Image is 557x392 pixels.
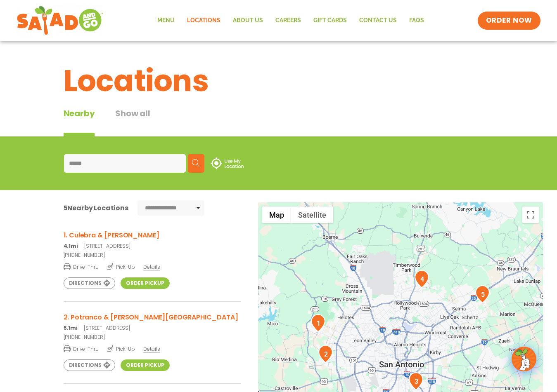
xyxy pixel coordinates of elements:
nav: Menu [151,11,430,30]
h3: 1. Culebra & [PERSON_NAME] [64,230,241,240]
span: 5 [64,203,68,213]
div: Nearby [64,107,95,136]
a: Drive-Thru Pick-Up Details [64,261,241,271]
a: About Us [227,11,269,30]
a: Contact Us [353,11,403,30]
a: Careers [269,11,307,30]
strong: 4.1mi [64,242,78,249]
span: Details [143,263,160,270]
img: use-location.svg [211,157,244,169]
div: 5 [475,285,490,303]
div: 3 [409,372,423,390]
button: Show all [115,107,150,136]
div: 4 [415,270,429,288]
strong: 5.1mi [64,324,78,331]
img: new-SAG-logo-768×292 [17,4,104,37]
a: Order Pickup [121,277,170,289]
button: Show satellite imagery [291,207,333,223]
span: Pick-Up [107,345,135,353]
a: ORDER NOW [478,12,540,30]
a: Directions [64,277,115,289]
div: 1 [311,314,325,332]
a: Directions [64,359,115,371]
p: [STREET_ADDRESS] [64,324,241,332]
div: Tabbed content [64,107,171,136]
div: 2 [318,345,333,363]
a: [PHONE_NUMBER] [64,251,241,259]
span: Drive-Thru [64,263,99,271]
span: ORDER NOW [486,16,532,26]
a: 2. Potranco & [PERSON_NAME][GEOGRAPHIC_DATA] 5.1mi[STREET_ADDRESS] [64,312,241,332]
div: Nearby Locations [64,203,128,213]
span: Details [143,345,160,352]
span: Drive-Thru [64,345,99,353]
h3: 2. Potranco & [PERSON_NAME][GEOGRAPHIC_DATA] [64,312,241,322]
span: Pick-Up [107,263,135,271]
img: search.svg [192,159,200,167]
button: Toggle fullscreen view [522,207,539,223]
a: 1. Culebra & [PERSON_NAME] 4.1mi[STREET_ADDRESS] [64,230,241,250]
a: Order Pickup [121,359,170,371]
a: GIFT CARDS [307,11,353,30]
a: [PHONE_NUMBER] [64,333,241,341]
a: Drive-Thru Pick-Up Details [64,343,241,353]
a: Menu [151,11,181,30]
img: wpChatIcon [512,347,536,371]
p: [STREET_ADDRESS] [64,242,241,250]
a: FAQs [403,11,430,30]
button: Show street map [262,207,291,223]
a: Locations [181,11,227,30]
h1: Locations [64,59,494,103]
